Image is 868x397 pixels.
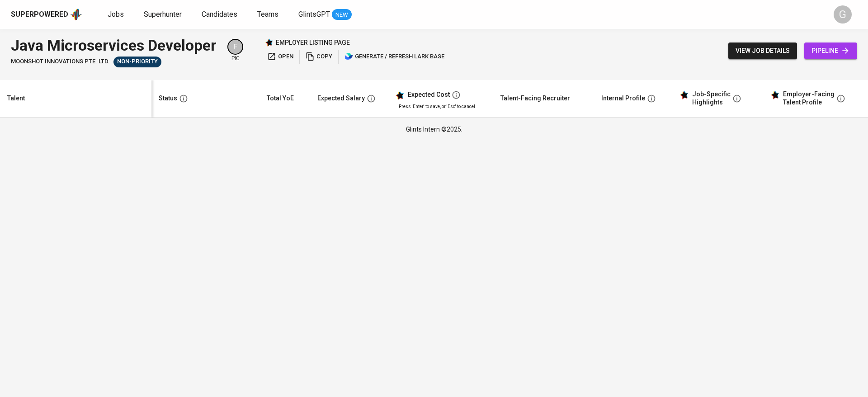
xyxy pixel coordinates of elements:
[344,52,444,62] span: generate / refresh lark base
[692,90,731,106] div: Job-Specific Highlights
[395,91,404,100] img: glints_star.svg
[317,93,365,104] div: Expected Salary
[267,52,293,62] span: open
[736,45,790,57] span: view job details
[159,93,177,104] div: Status
[11,57,110,66] span: Moonshot Innovations Pte. Ltd.
[342,50,447,64] button: lark generate / refresh lark base
[834,5,852,24] div: G
[144,9,184,20] a: Superhunter
[500,93,570,104] div: Talent-Facing Recruiter
[257,9,280,20] a: Teams
[770,90,779,99] img: glints_star.svg
[144,10,182,19] span: Superhunter
[399,103,486,110] p: Press 'Enter' to save, or 'Esc' to cancel
[408,91,450,99] div: Expected Cost
[276,38,350,47] p: employer listing page
[11,34,217,57] div: Java Microservices Developer
[202,9,239,20] a: Candidates
[267,93,294,104] div: Total YoE
[332,10,352,19] span: NEW
[7,93,25,104] div: Talent
[804,43,857,59] a: pipeline
[601,93,645,104] div: Internal Profile
[11,9,68,20] div: Superpowered
[783,90,835,106] div: Employer-Facing Talent Profile
[344,52,354,61] img: lark
[298,9,352,20] a: GlintsGPT NEW
[113,57,161,66] span: Non-Priority
[108,9,126,20] a: Jobs
[108,10,124,19] span: Jobs
[306,52,332,62] span: copy
[257,10,278,19] span: Teams
[227,39,243,62] div: pic
[265,50,296,64] button: open
[11,8,82,21] a: Superpoweredapp logo
[113,57,161,67] div: Hiring on Hold
[811,45,850,57] span: pipeline
[70,8,82,21] img: app logo
[265,38,273,47] img: Glints Star
[298,10,330,19] span: GlintsGPT
[202,10,237,19] span: Candidates
[679,90,689,99] img: glints_star.svg
[303,50,335,64] button: copy
[227,39,243,55] div: F
[728,43,797,59] button: view job details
